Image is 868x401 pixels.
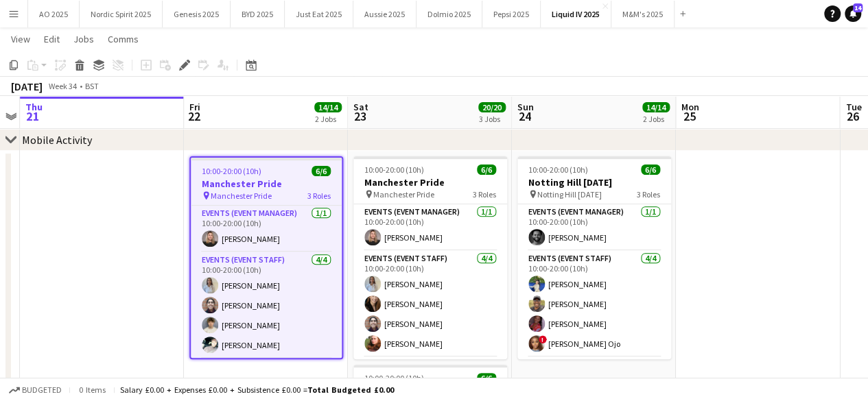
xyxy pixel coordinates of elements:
[517,251,671,357] app-card-role: Events (Event Staff)4/410:00-20:00 (10h)[PERSON_NAME][PERSON_NAME][PERSON_NAME]![PERSON_NAME] Ojo
[28,1,80,27] button: AO 2025
[515,108,534,124] span: 24
[120,385,394,395] div: Salary £0.00 + Expenses £0.00 + Subsistence £0.00 =
[315,114,341,124] div: 2 Jobs
[611,1,675,27] button: M&M's 2025
[285,1,353,27] button: Just Eat 2025
[7,382,64,398] button: Budgeted
[845,5,861,22] a: 14
[68,30,99,48] a: Jobs
[187,108,200,124] span: 22
[353,204,507,251] app-card-role: Events (Event Manager)1/110:00-20:00 (10h)[PERSON_NAME]
[373,189,434,199] span: Manchester Pride
[517,176,671,189] h3: Notting Hill [DATE]
[353,1,417,27] button: Aussie 2025
[75,385,108,395] span: 0 items
[641,165,660,175] span: 6/6
[102,30,144,48] a: Comms
[853,3,863,12] span: 14
[539,335,547,343] span: !
[417,1,482,27] button: Dolmio 2025
[191,178,342,190] h3: Manchester Pride
[517,156,671,359] app-job-card: 10:00-20:00 (10h)6/6Notting Hill [DATE] Notting Hill [DATE]3 RolesEvents (Event Manager)1/110:00-...
[11,80,43,93] div: [DATE]
[353,101,368,113] span: Sat
[312,166,331,176] span: 6/6
[351,108,368,124] span: 23
[189,101,200,113] span: Fri
[80,1,163,27] button: Nordic Spirit 2025
[25,101,43,113] span: Thu
[44,33,60,45] span: Edit
[364,165,424,175] span: 10:00-20:00 (10h)
[5,30,36,48] a: View
[637,189,660,199] span: 3 Roles
[189,156,343,359] app-job-card: 10:00-20:00 (10h)6/6Manchester Pride Manchester Pride3 RolesEvents (Event Manager)1/110:00-20:00 ...
[679,108,699,124] span: 25
[202,166,261,176] span: 10:00-20:00 (10h)
[473,189,496,199] span: 3 Roles
[517,204,671,251] app-card-role: Events (Event Manager)1/110:00-20:00 (10h)[PERSON_NAME]
[477,165,496,175] span: 6/6
[353,156,507,359] app-job-card: 10:00-20:00 (10h)6/6Manchester Pride Manchester Pride3 RolesEvents (Event Manager)1/110:00-20:00 ...
[23,108,43,124] span: 21
[231,1,285,27] button: BYD 2025
[643,114,669,124] div: 2 Jobs
[191,206,342,252] app-card-role: Events (Event Manager)1/110:00-20:00 (10h)[PERSON_NAME]
[314,102,342,112] span: 14/14
[73,33,94,45] span: Jobs
[22,133,92,147] div: Mobile Activity
[364,373,424,383] span: 10:00-20:00 (10h)
[482,1,541,27] button: Pepsi 2025
[45,81,80,91] span: Week 34
[11,33,30,45] span: View
[517,101,534,113] span: Sun
[22,385,62,395] span: Budgeted
[642,102,670,112] span: 14/14
[537,189,602,199] span: Notting Hill [DATE]
[191,252,342,359] app-card-role: Events (Event Staff)4/410:00-20:00 (10h)[PERSON_NAME][PERSON_NAME][PERSON_NAME][PERSON_NAME]
[478,102,506,112] span: 20/20
[108,33,139,45] span: Comms
[681,101,699,113] span: Mon
[845,101,861,113] span: Tue
[353,251,507,357] app-card-role: Events (Event Staff)4/410:00-20:00 (10h)[PERSON_NAME][PERSON_NAME][PERSON_NAME][PERSON_NAME]
[541,1,611,27] button: Liquid IV 2025
[163,1,231,27] button: Genesis 2025
[479,114,505,124] div: 3 Jobs
[85,81,99,91] div: BST
[843,108,861,124] span: 26
[528,165,588,175] span: 10:00-20:00 (10h)
[353,176,507,189] h3: Manchester Pride
[307,191,331,201] span: 3 Roles
[307,385,394,395] span: Total Budgeted £0.00
[477,373,496,383] span: 6/6
[38,30,65,48] a: Edit
[211,191,272,201] span: Manchester Pride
